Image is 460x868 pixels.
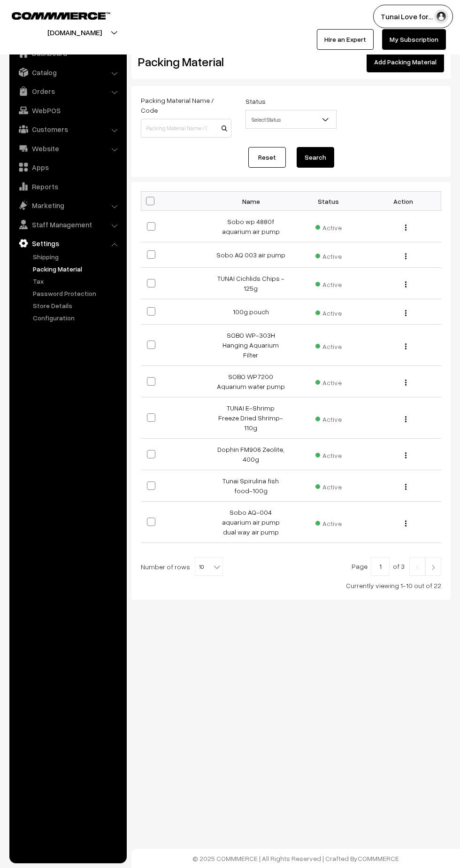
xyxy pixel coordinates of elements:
[434,9,448,23] img: user
[405,225,406,231] img: Menu
[12,178,123,195] a: Reports
[405,416,406,422] img: Menu
[195,557,223,576] span: 10
[317,29,374,50] a: Hire an Expert
[315,448,342,460] span: Active
[12,102,123,119] a: WebPOS
[31,313,123,323] a: Configuration
[315,306,342,318] span: Active
[131,849,460,868] footer: © 2025 COMMMERCE | All Rights Reserved | Crafted By
[31,264,123,274] a: Packing Material
[31,301,123,310] a: Store Details
[246,111,336,128] span: Select Status
[141,95,231,115] label: Packing Material Name / Code
[12,197,123,214] a: Marketing
[12,216,123,233] a: Staff Management
[245,96,266,106] label: Status
[405,253,406,259] img: Menu
[31,288,123,298] a: Password Protection
[12,140,123,157] a: Website
[222,508,280,536] a: Sobo AQ-004 aquarium air pump dual way air pump
[366,192,441,211] th: Action
[12,64,123,81] a: Catalog
[141,119,231,138] input: Packing Material Name / Code
[248,147,286,168] a: Reset
[315,339,342,351] span: Active
[315,277,342,289] span: Active
[222,331,279,359] a: SOBO WP-303H Hanging Aquarium Filter
[393,562,405,570] span: of 3
[217,372,285,390] a: SOBO WP7200 Aquarium water pump
[405,343,406,349] img: Menu
[291,192,366,211] th: Status
[315,375,342,387] span: Active
[12,159,123,176] a: Apps
[373,5,453,28] button: Tunai Love for…
[222,477,279,495] a: Tunai Spirulina fish food-100g
[195,558,222,576] span: 10
[138,54,284,69] h2: Packing Material
[405,380,406,386] img: Menu
[382,29,446,50] a: My Subscription
[245,110,336,129] span: Select Status
[315,480,342,492] span: Active
[367,52,444,72] a: Add Packing Material
[297,147,334,168] button: Search
[15,21,135,44] button: [DOMAIN_NAME]
[405,281,406,287] img: Menu
[405,452,406,458] img: Menu
[405,310,406,316] img: Menu
[217,445,284,463] a: Dophin FM906 Zeolite, 400g
[12,9,94,21] a: COMMMERCE
[12,12,110,19] img: COMMMERCE
[405,520,406,527] img: Menu
[358,854,399,862] a: COMMMERCE
[12,235,123,252] a: Settings
[352,562,368,570] span: Page
[315,412,342,424] span: Active
[31,276,123,286] a: Tax
[315,220,342,232] span: Active
[429,565,437,570] img: Right
[405,484,406,490] img: Menu
[216,251,285,259] a: Sobo AQ 003 air pump
[141,581,441,590] div: Currently viewing 1-10 out of 22
[31,252,123,262] a: Shipping
[218,404,283,432] a: TUNAI E-Shrimp Freeze Dried Shrimp-110g
[222,217,280,235] a: Sobo wp 4880f aquarium air pump
[413,565,422,570] img: Left
[12,121,123,138] a: Customers
[12,83,123,100] a: Orders
[233,308,269,316] a: 100g pouch
[216,192,291,211] th: Name
[141,562,190,572] span: Number of rows
[315,516,342,528] span: Active
[217,274,284,292] a: TUNAI Cichlids Chips - 125g
[315,249,342,261] span: Active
